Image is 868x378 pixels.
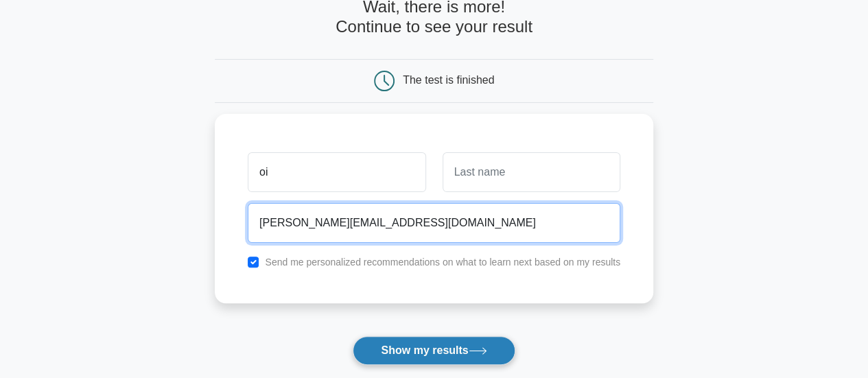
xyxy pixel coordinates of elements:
div: The test is finished [403,74,494,86]
input: First name [248,152,425,192]
input: Email [248,203,620,243]
input: Last name [443,152,620,192]
button: Show my results [353,336,515,365]
label: Send me personalized recommendations on what to learn next based on my results [265,257,620,268]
